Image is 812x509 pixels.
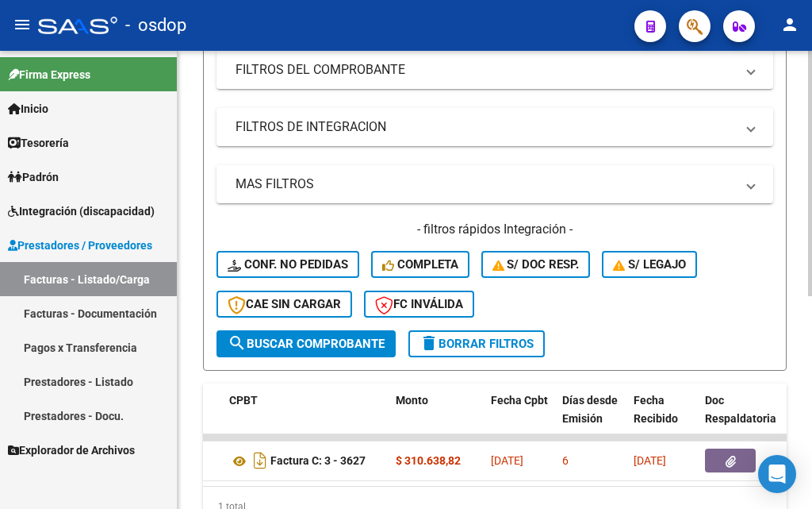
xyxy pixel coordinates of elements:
[228,257,348,272] span: Conf. no pedidas
[492,257,580,272] span: S/ Doc Resp.
[216,291,352,318] button: CAE SIN CARGAR
[758,455,796,493] div: Open Intercom Messenger
[13,15,32,34] mat-icon: menu
[389,384,485,453] datatable-header-cell: Monto
[634,454,666,467] span: [DATE]
[780,15,799,34] mat-icon: person
[613,257,686,272] span: S/ legajo
[228,337,385,351] span: Buscar Comprobante
[419,334,439,353] mat-icon: delete
[396,394,428,407] span: Monto
[408,330,545,357] button: Borrar Filtros
[627,384,699,453] datatable-header-cell: Fecha Recibido
[229,394,258,407] span: CPBT
[699,384,794,453] datatable-header-cell: Doc Respaldatoria
[396,454,461,467] strong: $ 310.638,82
[382,257,458,272] span: Completa
[8,202,155,220] span: Integración (discapacidad)
[216,251,359,278] button: Conf. no pedidas
[250,448,270,473] i: Descargar documento
[556,384,627,453] datatable-header-cell: Días desde Emisión
[485,384,556,453] datatable-header-cell: Fecha Cpbt
[602,251,697,278] button: S/ legajo
[216,165,773,203] mat-expansion-panel-header: MAS FILTROS
[8,66,90,83] span: Firma Express
[375,297,463,311] span: FC Inválida
[491,394,548,407] span: Fecha Cpbt
[236,175,735,193] mat-panel-title: MAS FILTROS
[125,8,186,43] span: - osdop
[371,251,469,278] button: Completa
[8,168,59,186] span: Padrón
[236,61,735,79] mat-panel-title: FILTROS DEL COMPROBANTE
[419,337,534,351] span: Borrar Filtros
[8,134,69,152] span: Tesorería
[8,442,135,459] span: Explorador de Archivos
[236,118,735,136] mat-panel-title: FILTROS DE INTEGRACION
[491,454,523,467] span: [DATE]
[8,237,152,254] span: Prestadores / Proveedores
[705,394,776,425] span: Doc Respaldatoria
[216,330,396,357] button: Buscar Comprobante
[228,334,247,353] mat-icon: search
[228,297,341,311] span: CAE SIN CARGAR
[481,251,591,278] button: S/ Doc Resp.
[270,455,366,468] strong: Factura C: 3 - 3627
[216,108,773,146] mat-expansion-panel-header: FILTROS DE INTEGRACION
[216,221,773,238] h4: - filtros rápidos Integración -
[216,51,773,89] mat-expansion-panel-header: FILTROS DEL COMPROBANTE
[223,384,389,453] datatable-header-cell: CPBT
[364,291,474,318] button: FC Inválida
[562,454,569,467] span: 6
[8,100,48,118] span: Inicio
[634,394,678,425] span: Fecha Recibido
[562,394,618,425] span: Días desde Emisión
